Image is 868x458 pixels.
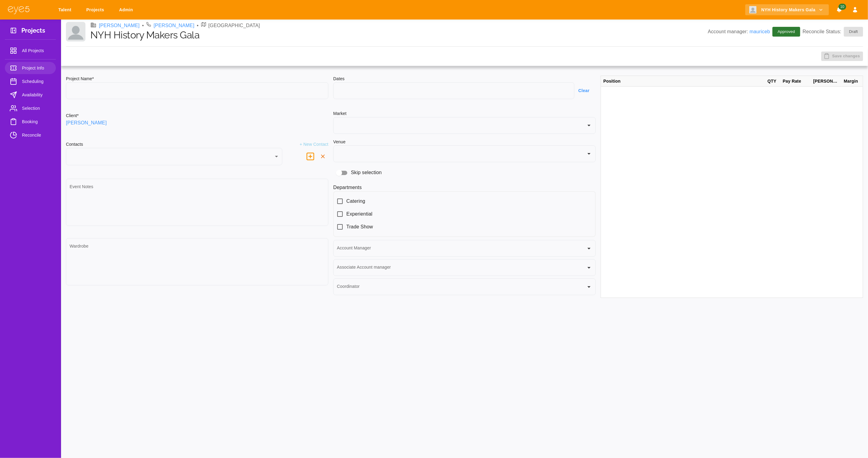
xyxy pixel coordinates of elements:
span: Draft [845,29,862,35]
p: Account manager: [708,28,770,35]
div: QTY [765,76,780,87]
p: Reconcile Status: [803,27,863,37]
span: Scheduling [22,78,51,85]
button: Notifications [834,4,845,16]
img: eye5 [7,5,30,14]
h6: Venue [333,139,345,145]
span: Catering [346,198,365,205]
div: Position [601,76,765,87]
a: All Projects [5,45,56,57]
span: Reconcile [22,131,51,139]
div: Pay Rate [780,76,811,87]
h6: Departments [333,184,596,191]
h1: NYH History Makers Gala [90,29,708,41]
button: Open [585,121,593,130]
button: Open [585,244,593,253]
span: 10 [838,4,846,10]
img: Client logo [749,6,757,13]
span: Approved [774,29,799,35]
button: delete [317,151,328,162]
a: [PERSON_NAME] [99,22,140,29]
p: + New Contact [300,141,328,148]
img: Client logo [66,22,85,41]
a: Selection [5,102,56,114]
h6: Market [333,110,596,117]
button: Open [585,263,593,272]
a: Scheduling [5,75,56,88]
h6: Contacts [66,141,83,148]
a: Talent [54,4,78,16]
h6: Project Name* [66,76,328,82]
a: Booking [5,116,56,128]
a: Reconcile [5,129,56,141]
a: [PERSON_NAME] [154,22,194,29]
a: Project Info [5,62,56,74]
a: Availability [5,89,56,101]
button: delete [303,149,317,163]
a: [PERSON_NAME] [66,119,107,127]
span: Trade Show [346,223,373,231]
button: Open [585,149,593,158]
button: Open [585,283,593,291]
div: Skip selection [333,167,596,179]
span: Availability [22,91,51,98]
h3: Projects [21,27,45,36]
span: Project Info [22,64,51,72]
button: NYH History Makers Gala [745,4,829,16]
a: mauriceb [750,29,770,34]
span: All Projects [22,47,51,54]
span: Selection [22,105,51,112]
h6: Dates [333,76,596,82]
a: Projects [82,4,110,16]
span: Experiential [346,210,372,218]
li: • [197,22,199,29]
div: Margin [841,76,863,87]
button: Clear [574,85,596,96]
span: Booking [22,118,51,125]
p: [GEOGRAPHIC_DATA] [208,22,260,29]
a: Admin [115,4,139,16]
h6: Client* [66,113,79,119]
li: • [142,22,144,29]
div: [PERSON_NAME] [811,76,841,87]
